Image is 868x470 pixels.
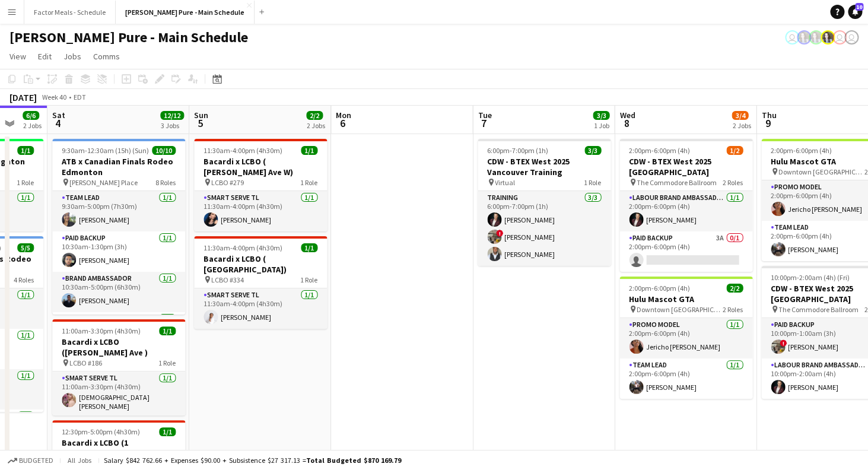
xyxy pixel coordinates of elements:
a: 10 [848,5,862,19]
a: View [5,49,31,64]
span: Edit [38,51,52,62]
span: Comms [93,51,120,62]
div: EDT [74,93,86,101]
span: View [9,51,26,62]
app-user-avatar: Ashleigh Rains [797,30,811,45]
app-user-avatar: Tifany Scifo [832,30,847,45]
h1: [PERSON_NAME] Pure - Main Schedule [9,28,248,46]
a: Jobs [59,49,86,64]
span: 10 [855,3,863,11]
div: [DATE] [9,91,37,103]
app-user-avatar: Leticia Fayzano [785,30,799,45]
span: Budgeted [19,456,53,465]
a: Comms [88,49,125,64]
button: Budgeted [6,454,55,467]
span: Jobs [63,51,81,62]
app-user-avatar: Tifany Scifo [844,30,859,45]
span: All jobs [65,456,94,465]
a: Edit [33,49,56,64]
app-user-avatar: Ashleigh Rains [821,30,835,45]
button: [PERSON_NAME] Pure - Main Schedule [116,1,255,24]
button: Factor Meals - Schedule [24,1,116,24]
app-user-avatar: Ashleigh Rains [809,30,823,45]
div: Salary $842 762.66 + Expenses $90.00 + Subsistence $27 317.13 = [104,456,401,465]
span: Week 40 [39,93,69,101]
span: Total Budgeted $870 169.79 [306,456,401,465]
